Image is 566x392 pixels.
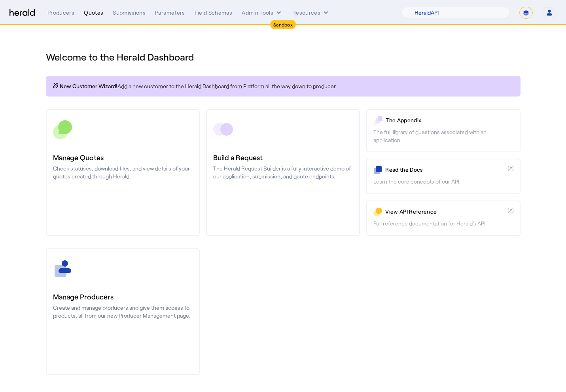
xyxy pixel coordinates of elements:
[9,9,35,17] img: Herald Logo
[213,165,353,180] p: The Herald Request Builder is a fully interactive demo of our application, submission, and quote ...
[60,82,117,90] span: New Customer Wizard!
[373,178,513,186] p: Learn the core concepts of our API.
[206,109,360,236] a: Build a RequestThe Herald Request Builder is a fully interactive demo of our application, submiss...
[373,128,513,144] p: The full library of questions associated with an application.
[270,20,296,29] div: Sandbox
[155,9,185,17] div: Parameters
[113,9,146,17] div: Submissions
[366,201,520,236] a: View API ReferenceFull reference documentation for Herald's API.
[46,51,521,63] h1: Welcome to the Herald Dashboard
[52,82,514,90] p: Add a new customer to the Herald Dashboard from Platform all the way down to producer.
[366,159,520,194] a: Read the DocsLearn the core concepts of our API.
[292,9,330,17] button: Resources dropdown menu
[366,109,520,152] a: The AppendixThe full library of questions associated with an application.
[373,220,513,227] p: Full reference documentation for Herald's API.
[242,9,283,17] button: internal dropdown menu
[46,248,200,375] a: Manage ProducersCreate and manage producers and give them access to products, all from our new Pr...
[386,116,513,124] p: The Appendix
[46,109,200,236] a: Manage QuotesCheck statuses, download files, and view details of your quotes created through Herald.
[47,9,74,17] div: Producers
[385,166,504,174] p: Read the Docs
[84,9,103,17] div: Quotes
[213,152,353,163] h3: Build a Request
[53,304,193,320] p: Create and manage producers and give them access to products, all from our new Producer Managemen...
[53,291,193,302] h3: Manage Producers
[385,208,504,216] p: View API Reference
[195,9,233,17] div: Field Schemas
[53,152,193,163] h3: Manage Quotes
[53,165,193,180] p: Check statuses, download files, and view details of your quotes created through Herald.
